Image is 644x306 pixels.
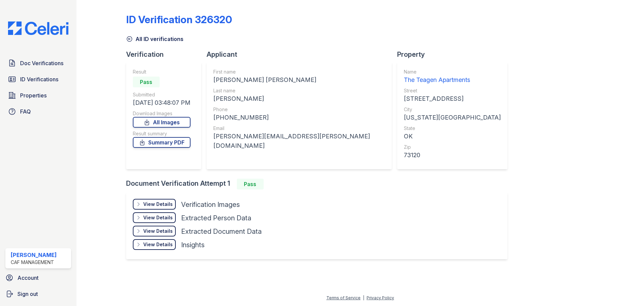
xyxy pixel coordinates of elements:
[213,94,385,103] div: [PERSON_NAME]
[126,35,183,43] a: All ID verifications
[133,69,191,75] div: Result
[213,106,385,113] div: Phone
[126,179,513,189] div: Document Verification Attempt 1
[213,113,385,122] div: [PHONE_NUMBER]
[5,56,71,70] a: Doc Verifications
[404,94,501,103] div: [STREET_ADDRESS]
[363,295,364,300] div: |
[126,13,232,26] div: ID Verification 326320
[20,91,47,99] span: Properties
[404,125,501,132] div: State
[397,50,513,59] div: Property
[404,144,501,150] div: Zip
[3,21,74,35] img: CE_Logo_Blue-a8612792a0a2168367f1c8372b55b34899dd931a85d93a1a3d3e32e68fde9ad4.png
[213,132,385,150] div: [PERSON_NAME][EMAIL_ADDRESS][PERSON_NAME][DOMAIN_NAME]
[20,59,63,67] span: Doc Verifications
[126,50,207,59] div: Verification
[181,240,205,250] div: Insights
[17,274,39,282] span: Account
[326,295,361,300] a: Terms of Service
[143,228,173,234] div: View Details
[207,50,397,59] div: Applicant
[133,117,191,128] a: All Images
[133,77,160,87] div: Pass
[181,213,251,223] div: Extracted Person Data
[404,113,501,122] div: [US_STATE][GEOGRAPHIC_DATA]
[133,110,191,117] div: Download Images
[213,75,385,85] div: [PERSON_NAME] [PERSON_NAME]
[181,200,240,209] div: Verification Images
[11,259,57,266] div: CAF Management
[17,290,38,298] span: Sign out
[143,201,173,208] div: View Details
[5,89,71,102] a: Properties
[3,271,74,285] a: Account
[213,69,385,75] div: First name
[5,73,71,86] a: ID Verifications
[404,132,501,141] div: OK
[11,251,57,259] div: [PERSON_NAME]
[404,106,501,113] div: City
[237,179,264,189] div: Pass
[133,91,191,98] div: Submitted
[3,287,74,301] a: Sign out
[143,214,173,221] div: View Details
[404,75,501,85] div: The Teagen Apartments
[404,87,501,94] div: Street
[133,130,191,137] div: Result summary
[404,150,501,160] div: 73120
[20,75,58,83] span: ID Verifications
[213,87,385,94] div: Last name
[133,98,191,107] div: [DATE] 03:48:07 PM
[20,107,31,116] span: FAQ
[5,105,71,118] a: FAQ
[404,69,501,75] div: Name
[181,227,262,236] div: Extracted Document Data
[367,295,394,300] a: Privacy Policy
[404,69,501,85] a: Name The Teagen Apartments
[133,137,191,148] a: Summary PDF
[213,125,385,132] div: Email
[143,241,173,248] div: View Details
